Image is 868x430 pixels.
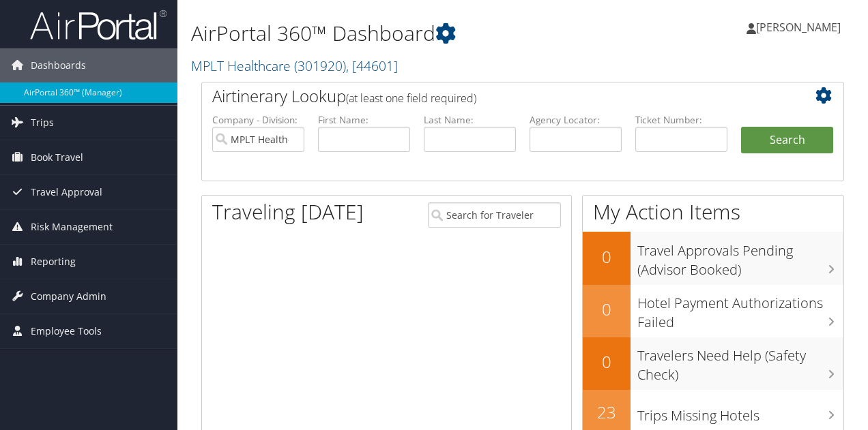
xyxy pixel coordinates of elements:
[191,19,633,48] h1: AirPortal 360™ Dashboard
[212,113,304,127] label: Company - Division:
[583,285,843,337] a: 0Hotel Payment Authorizations Failed
[637,287,843,332] h3: Hotel Payment Authorizations Failed
[530,113,622,127] label: Agency Locator:
[31,210,113,244] span: Risk Management
[583,298,631,321] h2: 0
[31,48,86,82] span: Dashboards
[31,314,102,348] span: Employee Tools
[212,85,780,108] h2: Airtinerary Lookup
[637,399,843,425] h3: Trips Missing Hotels
[637,339,843,384] h3: Travelers Need Help (Safety Check)
[30,9,167,41] img: airportal-logo.png
[635,113,727,127] label: Ticket Number:
[583,245,631,268] h2: 0
[212,198,364,226] h1: Traveling [DATE]
[583,198,843,226] h1: My Action Items
[346,91,476,106] span: (at least one field required)
[31,245,76,279] span: Reporting
[583,401,631,424] h2: 23
[294,57,346,75] span: ( 301920 )
[747,7,854,48] a: [PERSON_NAME]
[424,113,516,127] label: Last Name:
[191,57,398,75] a: MPLT Healthcare
[583,232,843,284] a: 0Travel Approvals Pending (Advisor Booked)
[346,57,398,75] span: , [ 44601 ]
[31,140,83,174] span: Book Travel
[583,350,631,373] h2: 0
[31,175,102,209] span: Travel Approval
[741,127,833,154] button: Search
[31,279,106,313] span: Company Admin
[31,106,54,140] span: Trips
[428,202,562,228] input: Search for Traveler
[583,337,843,390] a: 0Travelers Need Help (Safety Check)
[756,20,841,35] span: [PERSON_NAME]
[318,113,410,127] label: First Name:
[637,234,843,279] h3: Travel Approvals Pending (Advisor Booked)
